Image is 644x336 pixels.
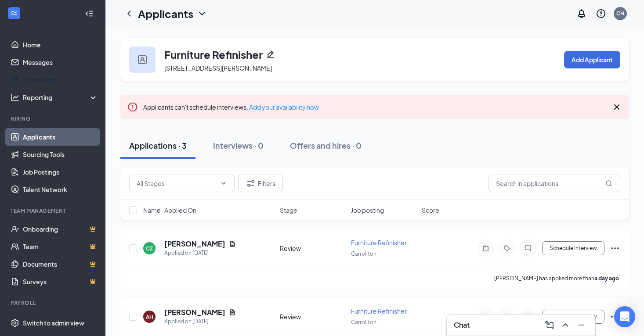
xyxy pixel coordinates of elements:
a: Home [23,36,98,54]
div: CH [616,10,624,17]
span: Job posting [351,206,384,214]
svg: Tag [502,245,512,252]
svg: ChevronDown [197,8,207,19]
svg: Tag [502,313,512,320]
svg: QuestionInfo [596,8,606,19]
span: Carrollton [351,250,376,257]
svg: Analysis [11,93,19,102]
div: Open Intercom Messenger [614,306,635,327]
svg: ChevronUp [560,320,571,330]
span: Applicants can't schedule interviews. [143,103,319,111]
a: Add your availability now [249,103,319,111]
div: Reporting [23,93,98,102]
div: Switch to admin view [23,318,84,327]
input: All Stages [137,179,217,188]
img: user icon [138,55,147,64]
div: AH [146,313,153,321]
div: Interviews · 0 [213,140,264,151]
h3: Furniture Refinisher [164,47,263,62]
h3: Chat [454,320,470,330]
span: Furniture Refinisher [351,239,407,247]
div: Applied on [DATE] [164,317,236,326]
div: Review [280,312,346,321]
div: Offers and hires · 0 [290,140,362,151]
svg: Note [481,245,491,252]
svg: ChevronDown [220,180,227,187]
a: OnboardingCrown [23,220,98,238]
svg: Note [481,313,491,320]
a: TeamCrown [23,238,98,255]
span: Name · Applied On [143,206,196,214]
svg: Document [229,309,236,316]
h1: Applicants [138,6,193,21]
svg: ChatInactive [523,313,533,320]
svg: Cross [611,102,622,112]
a: SurveysCrown [23,273,98,290]
button: Schedule Interview [542,310,604,324]
button: ChevronUp [558,318,572,332]
button: Add Applicant [564,51,620,68]
svg: ChevronLeft [124,8,134,19]
a: Talent Network [23,181,98,198]
div: Payroll [11,299,96,307]
a: DocumentsCrown [23,255,98,273]
svg: Notifications [576,8,587,19]
svg: MagnifyingGlass [605,180,612,187]
b: a day ago [594,275,619,282]
a: Scheduling [23,71,98,89]
div: Applications · 3 [129,140,187,151]
svg: Ellipses [610,243,620,254]
svg: Collapse [85,9,94,18]
svg: Minimize [576,320,586,330]
svg: ComposeMessage [544,320,555,330]
svg: Error [127,102,138,112]
svg: Pencil [266,50,275,59]
h5: [PERSON_NAME] [164,239,225,249]
div: Team Management [11,207,96,214]
a: Applicants [23,128,98,146]
svg: Settings [11,318,19,327]
div: Hiring [11,115,96,122]
a: Job Postings [23,163,98,181]
span: [STREET_ADDRESS][PERSON_NAME] [164,64,272,72]
button: Minimize [574,318,588,332]
span: Stage [280,206,297,214]
a: Messages [23,54,98,71]
input: Search in applications [488,175,620,192]
svg: Filter [246,178,256,189]
div: Review [280,244,346,253]
button: Filter Filters [238,175,283,192]
svg: WorkstreamLogo [10,9,18,18]
div: CZ [146,245,153,252]
svg: ChatInactive [523,245,533,252]
span: Score [422,206,439,214]
span: Carrollton [351,319,376,325]
a: Sourcing Tools [23,146,98,163]
button: ComposeMessage [543,318,557,332]
h5: [PERSON_NAME] [164,307,225,317]
svg: Ellipses [610,311,620,322]
button: Schedule Interview [542,241,604,255]
span: Furniture Refinisher [351,307,407,315]
svg: Document [229,240,236,247]
p: [PERSON_NAME] has applied more than . [494,275,620,282]
div: Applied on [DATE] [164,249,236,257]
